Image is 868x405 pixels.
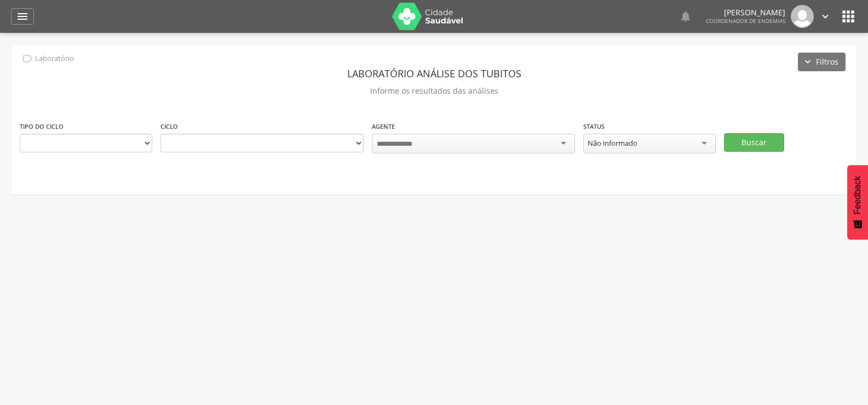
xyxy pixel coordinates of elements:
header: Laboratório análise dos tubitos [20,64,848,83]
a:  [11,8,34,25]
p: [PERSON_NAME] [706,9,785,16]
i:  [21,53,33,65]
a:  [679,5,692,28]
button: Filtros [798,53,846,71]
p: Laboratório [35,54,74,63]
i:  [840,8,857,25]
p: Informe os resultados das análises [20,83,848,99]
i:  [819,10,831,22]
a:  [819,5,831,28]
span: Feedback [853,176,863,214]
button: Feedback - Mostrar pesquisa [847,165,868,239]
div: Não informado [588,138,637,148]
span: Coordenador de Endemias [706,17,785,25]
label: Status [583,122,605,131]
label: Tipo do ciclo [20,122,64,131]
i:  [679,10,692,23]
i:  [16,10,29,23]
label: Ciclo [160,122,178,131]
button: Buscar [724,133,784,152]
label: Agente [372,122,395,131]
